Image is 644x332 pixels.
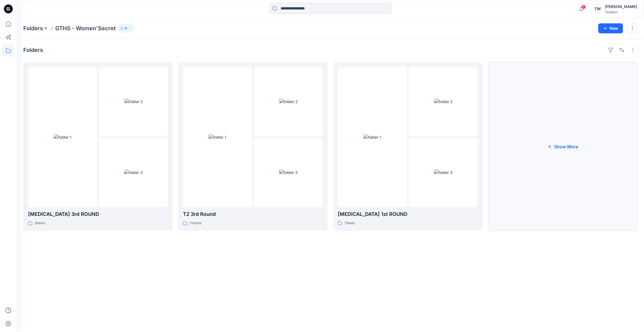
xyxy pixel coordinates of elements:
[190,220,201,226] p: 11 items
[23,62,173,231] a: folder 1folder 2folder 3[MEDICAL_DATA] 3rd ROUND5items
[118,24,134,32] button: 9
[183,210,323,218] p: T2 3rd Round
[124,99,143,104] img: folder 2
[23,24,43,32] a: Folders
[488,62,637,231] button: Show More
[125,25,127,31] p: 9
[338,210,478,218] p: [MEDICAL_DATA] 1st ROUND
[363,134,381,140] img: folder 1
[35,220,45,226] p: 5 items
[23,47,43,53] h4: Folders
[581,5,586,9] span: 5
[279,169,298,175] img: folder 3
[333,62,482,231] a: folder 1folder 2folder 3[MEDICAL_DATA] 1st ROUND7items
[434,169,452,175] img: folder 3
[434,99,452,104] img: folder 2
[605,10,637,14] div: Tendam
[124,169,143,175] img: folder 3
[344,220,355,226] p: 7 items
[598,23,623,33] button: New
[593,4,603,14] div: TW
[28,210,168,218] p: [MEDICAL_DATA] 3rd ROUND
[55,24,116,32] p: GTHS - Women'Secret
[605,3,637,10] div: [PERSON_NAME]
[54,134,72,140] img: folder 1
[279,99,298,104] img: folder 2
[178,62,328,231] a: folder 1folder 2folder 3T2 3rd Round11items
[208,134,227,140] img: folder 1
